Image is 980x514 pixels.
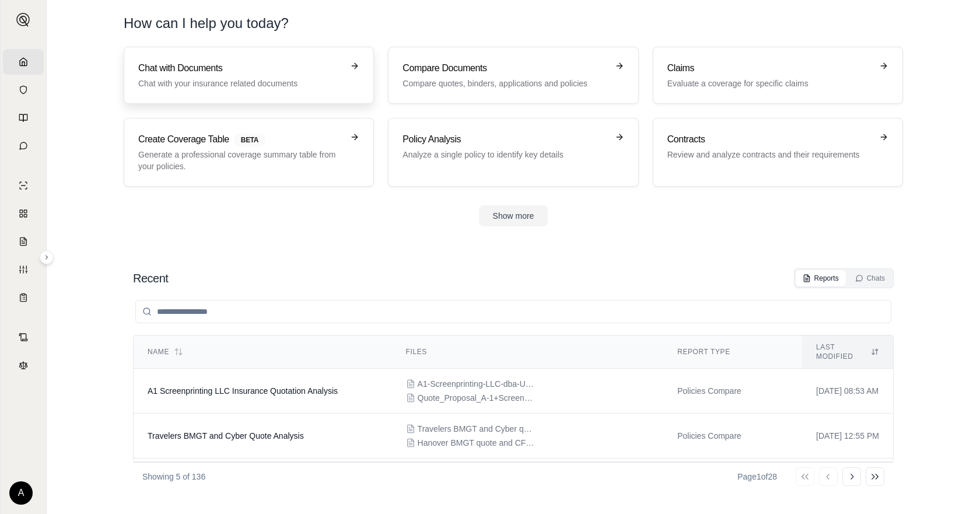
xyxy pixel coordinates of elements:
[402,132,607,146] h3: Policy Analysis
[653,118,903,187] a: ContractsReview and analyze contracts and their requirements
[418,392,534,404] span: Quote_Proposal_A-1+Screenprinting+LLC_(Eff+2025-10-10)_20251008-1409.pdf
[3,257,44,282] a: Custom Report
[3,324,44,350] a: Contract Analysis
[3,133,44,159] a: Chat
[388,118,638,187] a: Policy AnalysisAnalyze a single policy to identify key details
[855,274,885,283] div: Chats
[663,335,802,369] th: Report Type
[138,78,343,89] p: Chat with your insurance related documents
[3,173,44,198] a: Single Policy
[418,378,534,390] span: A1-Screenprinting-LLC-dba-Underground-Coalition-Quotation-204147.pdf
[653,47,903,104] a: ClaimsEvaluate a coverage for specific claims
[124,14,289,33] h1: How can I help you today?
[3,77,44,103] a: Documents Vault
[148,386,338,396] span: A1 Screenprinting LLC Insurance Quotation Analysis
[138,149,343,172] p: Generate a professional coverage summary table from your policies.
[802,459,893,503] td: [DATE] 06:41 PM
[3,105,44,131] a: Prompt Library
[802,414,893,459] td: [DATE] 12:55 PM
[138,61,343,75] h3: Chat with Documents
[848,270,892,286] button: Chats
[148,431,304,440] span: Travelers BMGT and Cyber Quote Analysis
[12,8,35,32] button: Expand sidebar
[667,149,872,160] p: Review and analyze contracts and their requirements
[124,118,374,187] a: Create Coverage TableBETAGenerate a professional coverage summary table from your policies.
[737,471,777,482] div: Page 1 of 28
[802,369,893,414] td: [DATE] 08:53 AM
[392,335,664,369] th: Files
[133,270,168,286] h2: Recent
[663,459,802,503] td: Policies Compare
[816,342,879,361] div: Last modified
[9,481,33,505] div: A
[124,47,374,104] a: Chat with DocumentsChat with your insurance related documents
[3,49,44,75] a: Home
[3,201,44,226] a: Policy Comparisons
[138,132,343,146] h3: Create Coverage Table
[3,285,44,310] a: Coverage Table
[667,132,872,146] h3: Contracts
[663,414,802,459] td: Policies Compare
[3,352,44,378] a: Legal Search Engine
[388,47,638,104] a: Compare DocumentsCompare quotes, binders, applications and policies
[667,61,872,75] h3: Claims
[479,205,548,226] button: Show more
[418,437,534,449] span: Hanover BMGT quote and CFC Cyber quote.pdf
[667,78,872,89] p: Evaluate a coverage for specific claims
[663,369,802,414] td: Policies Compare
[803,274,839,283] div: Reports
[142,471,205,482] p: Showing 5 of 136
[402,78,607,89] p: Compare quotes, binders, applications and policies
[16,13,30,27] img: Expand sidebar
[796,270,846,286] button: Reports
[402,149,607,160] p: Analyze a single policy to identify key details
[418,423,534,435] span: Travelers BMGT and Cyber quote.pdf
[234,134,265,146] span: BETA
[3,229,44,254] a: Claim Coverage
[148,347,378,356] div: Name
[40,250,54,264] button: Expand sidebar
[402,61,607,75] h3: Compare Documents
